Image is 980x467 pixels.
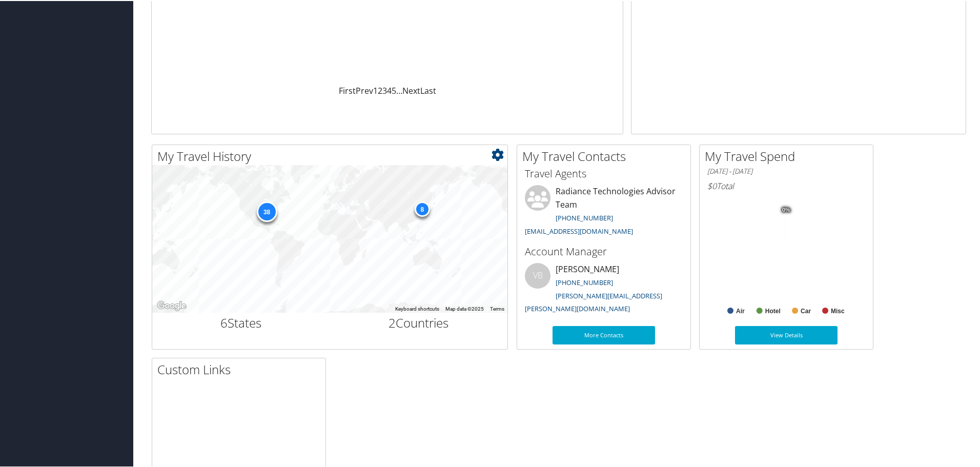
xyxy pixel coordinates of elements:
[389,313,396,330] span: 2
[373,84,378,95] a: 1
[155,298,189,312] a: Open this area in Google Maps (opens a new window)
[736,307,745,314] text: Air
[525,166,683,180] h3: Travel Agents
[525,226,633,235] a: [EMAIL_ADDRESS][DOMAIN_NAME]
[556,212,613,221] a: [PHONE_NUMBER]
[707,179,865,191] h6: Total
[220,313,228,330] span: 6
[256,200,277,221] div: 38
[490,305,504,311] a: Terms (opens in new tab)
[402,84,420,95] a: Next
[522,147,690,164] h2: My Travel Contacts
[155,298,189,312] img: Google
[157,360,325,377] h2: Custom Links
[707,179,717,191] span: $0
[392,84,396,95] a: 5
[525,262,550,288] div: VB
[378,84,382,95] a: 2
[556,277,613,286] a: [PHONE_NUMBER]
[765,307,781,314] text: Hotel
[420,84,436,95] a: Last
[356,84,373,95] a: Prev
[395,304,439,312] button: Keyboard shortcuts
[831,307,845,314] text: Misc
[382,84,387,95] a: 3
[801,307,811,314] text: Car
[520,184,688,239] li: Radiance Technologies Advisor Team
[338,313,500,331] h2: Countries
[445,305,484,311] span: Map data ©2025
[782,206,790,212] tspan: 0%
[160,313,322,331] h2: States
[553,325,655,343] a: More Contacts
[707,166,865,175] h6: [DATE] - [DATE]
[387,84,392,95] a: 4
[414,200,430,216] div: 8
[157,147,507,164] h2: My Travel History
[525,243,683,258] h3: Account Manager
[525,290,662,313] a: [PERSON_NAME][EMAIL_ADDRESS][PERSON_NAME][DOMAIN_NAME]
[396,84,402,95] span: …
[520,262,688,317] li: [PERSON_NAME]
[339,84,356,95] a: First
[735,325,838,343] a: View Details
[705,147,873,164] h2: My Travel Spend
